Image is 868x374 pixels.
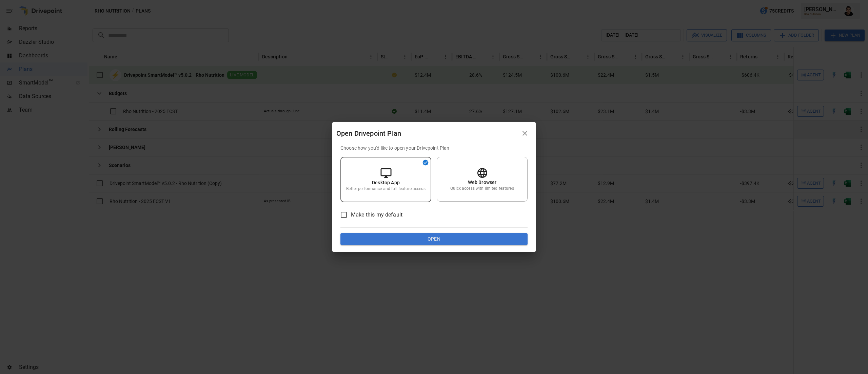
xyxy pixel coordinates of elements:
span: Make this my default [351,211,402,219]
p: Web Browser [468,179,497,186]
p: Quick access with limited features [450,186,514,191]
p: Desktop App [372,179,400,186]
div: Open Drivepoint Plan [336,128,518,139]
p: Better performance and full feature access [346,186,425,192]
p: Choose how you'd like to open your Drivepoint Plan [340,145,528,151]
button: Open [340,233,528,245]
